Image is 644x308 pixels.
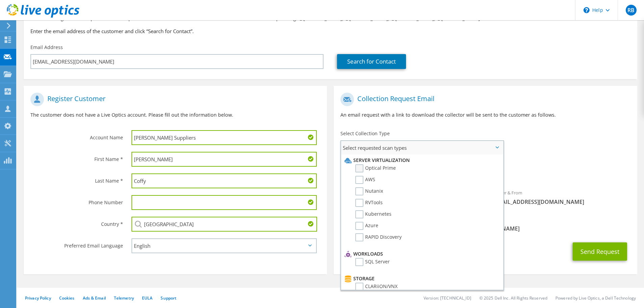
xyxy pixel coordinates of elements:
[492,198,630,206] span: [EMAIL_ADDRESS][DOMAIN_NAME]
[340,93,627,106] h1: Collection Request Email
[334,186,485,209] div: To
[30,130,123,141] label: Account Name
[340,111,630,119] p: An email request with a link to download the collector will be sent to the customer as follows.
[343,156,500,164] li: Server Virtualization
[334,212,637,236] div: CC & Reply To
[355,222,378,230] label: Azure
[355,210,391,218] label: Kubernetes
[340,130,390,137] label: Select Collection Type
[161,295,176,301] a: Support
[30,27,630,35] h3: Enter the email address of the customer and click “Search for Contact”.
[30,195,123,206] label: Phone Number
[424,295,471,301] li: Version: [TECHNICAL_ID]
[337,54,406,69] a: Search for Contact
[355,233,402,241] label: RAPID Discovery
[30,111,320,119] p: The customer does not have a Live Optics account. Please fill out the information below.
[30,173,123,184] label: Last Name *
[59,295,75,301] a: Cookies
[573,242,627,261] button: Send Request
[30,93,317,106] h1: Register Customer
[355,187,383,195] label: Nutanix
[83,295,106,301] a: Ads & Email
[355,176,375,184] label: AWS
[343,275,500,283] li: Storage
[355,258,390,266] label: SQL Server
[341,141,503,155] span: Select requested scan types
[334,157,637,182] div: Requested Collections
[583,7,590,13] svg: \n
[355,164,396,172] label: Optical Prime
[626,5,637,16] span: RB
[25,295,51,301] a: Privacy Policy
[114,295,134,301] a: Telemetry
[479,295,547,301] li: © 2025 Dell Inc. All Rights Reserved
[355,283,398,291] label: CLARiiON/VNX
[485,186,637,209] div: Sender & From
[555,295,636,301] li: Powered by Live Optics, a Dell Technology
[30,152,123,163] label: First Name *
[30,217,123,228] label: Country *
[30,238,123,249] label: Preferred Email Language
[142,295,152,301] a: EULA
[355,199,383,207] label: RVTools
[30,44,63,51] label: Email Address
[343,250,500,258] li: Workloads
